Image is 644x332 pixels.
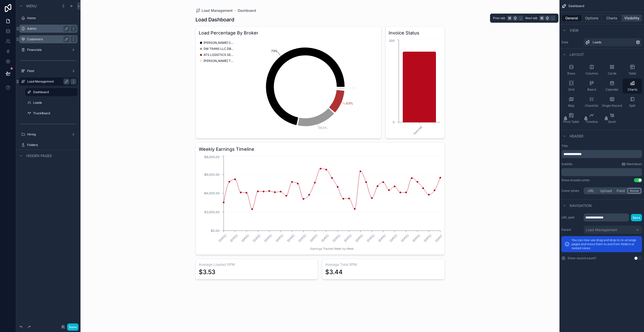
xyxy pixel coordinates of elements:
button: Board [582,79,601,94]
span: . [551,16,555,20]
span: Dashboard [569,4,584,8]
span: Rows [567,71,575,76]
button: Save [631,214,642,221]
div: scrollable content [561,168,642,176]
a: Loads [584,38,642,46]
button: Options [582,15,602,22]
label: TruckBoard [33,111,76,115]
label: Customers [27,37,67,41]
button: Grid [561,79,581,94]
button: None [627,188,641,194]
span: Prev tab [493,16,505,20]
span: Markdown [627,162,642,166]
label: Show record count? [568,256,596,260]
label: Parent [561,228,582,232]
label: URL path [561,215,582,219]
label: Title [561,144,642,148]
label: Subtitle [561,162,572,166]
span: Split [629,104,635,108]
span: Header [570,134,583,139]
button: Rows [561,62,581,78]
span: Loads [593,40,601,44]
span: Menu [26,4,37,9]
span: Grid [568,88,574,92]
label: Admin [27,27,67,31]
button: URL [584,188,598,194]
span: , [519,16,523,20]
span: Charts [628,88,637,92]
span: Single Record [602,104,622,108]
label: Fleet [27,69,69,73]
span: Map [568,104,574,108]
button: Charts [623,79,642,94]
span: Calendar [606,88,619,92]
label: Data [561,40,582,44]
a: Markdown [622,162,642,166]
button: Table [623,62,642,78]
label: Folders [27,143,76,147]
button: Split [623,95,642,110]
label: Load Management [27,80,67,84]
button: Calendar [602,79,622,94]
button: Cards [602,62,622,78]
span: Hidden pages [26,153,52,158]
span: Cards [608,71,616,76]
label: Financials [27,48,69,52]
button: Columns [582,62,601,78]
div: scrollable content [561,150,642,158]
span: Checklist [585,104,598,108]
span: Timeline [585,120,598,124]
label: Hiring [27,132,69,136]
span: Columns [585,71,598,76]
button: Charts [602,15,622,22]
span: Gantt [608,120,616,124]
button: Checklist [582,95,601,110]
button: Single Record [602,95,622,110]
span: View [570,28,579,33]
button: Gantt [602,111,622,126]
p: You can now use drag and drop to re-arrange pages and move them to and from folders or nested views [572,238,639,250]
span: Table [628,71,636,76]
button: Timeline [582,111,601,126]
label: Home [27,16,76,20]
span: Pivot Table [563,120,579,124]
span: Board [587,88,596,92]
label: Cover photo [561,189,582,193]
button: Pivot Table [561,111,581,126]
span: Layout [570,52,584,57]
button: Field [614,188,628,194]
button: Map [561,95,581,110]
button: Done [67,323,78,331]
label: Dashboard [33,90,74,94]
button: Upload [598,188,614,194]
span: Load Management [586,227,617,232]
span: Navigation [570,203,592,208]
div: Show breadcrumbs [561,178,589,182]
button: Load Management [584,226,642,234]
span: Next tab [525,16,537,20]
button: Visibility [622,15,642,22]
label: Loads [33,101,76,105]
button: General [561,15,582,22]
